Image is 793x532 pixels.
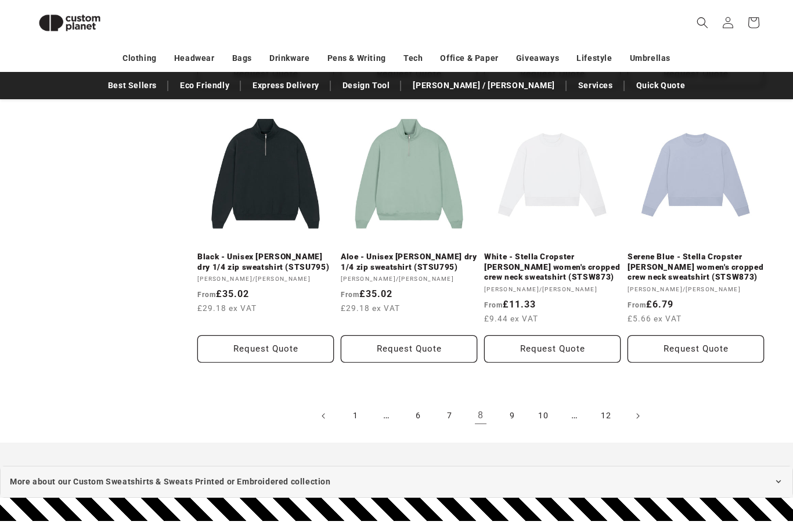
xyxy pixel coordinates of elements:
a: Black - Unisex [PERSON_NAME] dry 1/4 zip sweatshirt (STSU795) [197,252,334,272]
a: Page 8 [468,403,493,429]
a: [PERSON_NAME] / [PERSON_NAME] [407,75,560,96]
a: Tech [403,48,423,68]
a: Pens & Writing [327,48,386,68]
a: Clothing [122,48,157,68]
span: … [562,403,587,429]
a: Best Sellers [102,75,163,96]
a: Office & Paper [440,48,498,68]
button: Request Quote [484,335,621,363]
a: Headwear [174,48,215,68]
button: Request Quote [341,335,477,363]
summary: Search [690,10,715,35]
a: Serene Blue - Stella Cropster [PERSON_NAME] women's cropped crew neck sweatshirt (STSW873) [628,252,764,283]
a: Eco Friendly [174,75,235,96]
button: Request Quote [628,335,764,363]
a: Services [572,75,619,96]
a: Express Delivery [247,75,325,96]
iframe: Chat Widget [594,407,793,532]
a: Next page [625,403,650,429]
span: … [374,403,399,429]
a: Lifestyle [576,48,612,68]
a: Aloe - Unisex [PERSON_NAME] dry 1/4 zip sweatshirt (STSU795) [341,252,477,272]
a: Page 1 [343,403,368,429]
a: Previous page [311,403,337,429]
a: Design Tool [337,75,396,96]
a: Bags [232,48,252,68]
a: Page 9 [499,403,525,429]
a: Page 7 [437,403,462,429]
a: White - Stella Cropster [PERSON_NAME] women's cropped crew neck sweatshirt (STSW873) [484,252,621,283]
a: Page 12 [593,403,619,429]
a: Umbrellas [630,48,671,68]
a: Drinkware [269,48,309,68]
button: Request Quote [197,335,334,363]
a: Page 10 [531,403,556,429]
a: Page 6 [405,403,431,429]
span: More about our Custom Sweatshirts & Sweats Printed or Embroidered collection [10,475,331,489]
img: Custom Planet [29,5,110,41]
a: Quick Quote [630,75,691,96]
nav: Pagination [197,403,764,429]
a: Giveaways [516,48,559,68]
